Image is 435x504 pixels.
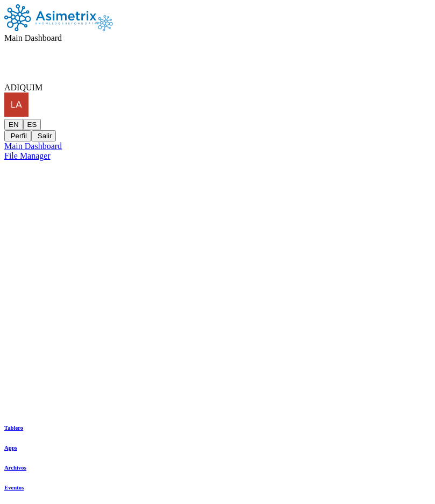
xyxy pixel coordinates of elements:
[4,33,62,42] span: Main Dashboard
[31,130,56,141] button: Salir
[23,119,41,130] button: ES
[4,151,431,161] a: File Manager
[4,119,23,130] button: EN
[4,484,26,491] a: Eventos
[96,15,113,31] img: Asimetrix logo
[4,93,28,117] img: laboratorio.calidad-norte@sanimax.com profile pic
[4,424,26,431] a: Tablero
[4,444,26,451] a: Apps
[4,83,42,92] span: ADIQUIM
[4,464,26,471] a: Archivos
[4,130,31,141] button: Perfil
[4,4,96,31] img: Asimetrix logo
[4,141,431,151] a: Main Dashboard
